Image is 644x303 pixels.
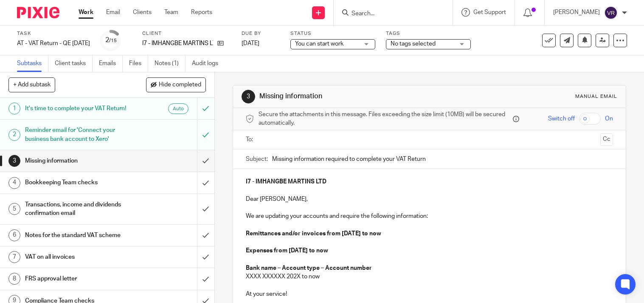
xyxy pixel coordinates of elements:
[17,55,48,72] a: Subtasks
[25,124,134,146] h1: Reminder email for 'Connect your business bank account to Xero'
[8,177,20,189] div: 4
[605,114,613,123] span: On
[25,176,134,189] h1: Bookkeeping Team checks
[259,92,447,101] h1: Missing information
[246,248,328,254] strong: Expenses from [DATE] to now
[25,154,134,167] h1: Missing information
[8,155,20,167] div: 3
[192,55,225,72] a: Audit logs
[142,39,213,48] p: I7 - IMHANGBE MARTINS LTD
[246,179,326,185] strong: I7 - IMHANGBE MARTINS LTD
[159,82,201,89] span: Hide completed
[8,103,20,114] div: 1
[242,30,280,37] label: Due by
[259,110,511,128] span: Secure the attachments in this message. Files exceeding the size limit (10MB) will be secured aut...
[246,272,613,281] p: XXXX XXXXXX 202X to now
[553,8,600,17] p: [PERSON_NAME]
[351,10,427,18] input: Search
[246,135,255,144] label: To:
[246,265,372,271] strong: Bank name – Account type – Account number
[548,114,575,123] span: Switch off
[391,41,436,47] span: No tags selected
[8,203,20,215] div: 5
[109,38,117,43] small: /15
[8,251,20,263] div: 7
[246,231,381,237] strong: Remittances and/or invoices from [DATE] to now
[133,8,152,17] a: Clients
[295,41,343,47] span: You can start work
[8,77,55,92] button: + Add subtask
[55,55,93,72] a: Client tasks
[600,133,613,146] button: Cc
[164,8,178,17] a: Team
[473,9,506,15] span: Get Support
[246,290,613,298] p: At your service!
[106,8,120,17] a: Email
[575,93,617,100] div: Manual email
[242,90,255,103] div: 3
[155,55,186,72] a: Notes (1)
[191,8,212,17] a: Reports
[25,272,134,285] h1: FRS approval letter
[25,198,134,220] h1: Transactions, income and dividends confirmation email
[79,8,93,17] a: Work
[242,40,259,46] span: [DATE]
[25,251,134,263] h1: VAT on all invoices
[25,102,134,115] h1: It's time to complete your VAT Return!
[246,195,613,203] p: Dear [PERSON_NAME],
[246,155,268,163] label: Subject:
[8,229,20,241] div: 6
[8,273,20,285] div: 8
[17,30,90,37] label: Task
[17,39,90,48] div: AT - VAT Return - QE [DATE]
[99,55,123,72] a: Emails
[142,30,231,37] label: Client
[129,55,148,72] a: Files
[290,30,375,37] label: Status
[8,129,20,141] div: 2
[17,39,90,48] div: AT - VAT Return - QE 31-08-2025
[386,30,471,37] label: Tags
[168,103,188,114] div: Auto
[17,7,59,18] img: Pixie
[25,229,134,242] h1: Notes for the standard VAT scheme
[604,6,618,20] img: svg%3E
[246,212,613,220] p: We are updating your accounts and require the following information:
[105,35,117,45] div: 2
[146,77,206,92] button: Hide completed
